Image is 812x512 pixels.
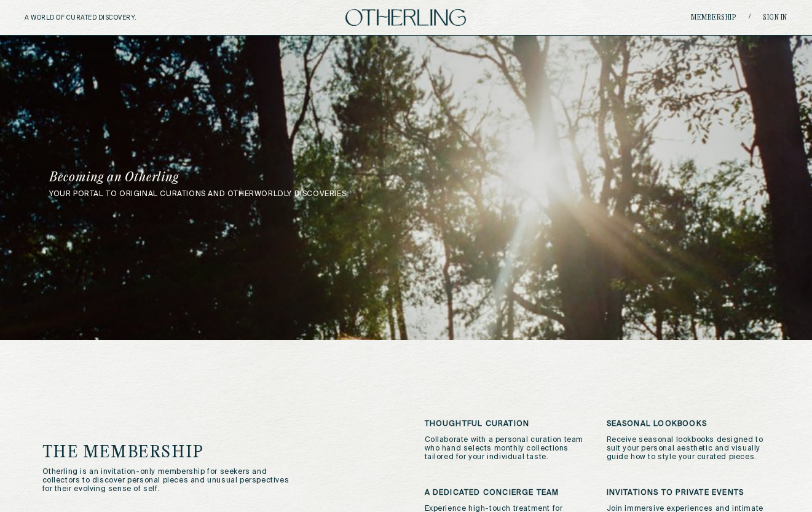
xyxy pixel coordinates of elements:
[607,489,770,497] h3: invitations to private events
[607,420,770,428] h3: seasonal lookbooks
[49,190,763,199] p: your portal to original curations and otherworldly discoveries.
[25,14,190,22] h5: A WORLD OF CURATED DISCOVERY.
[691,14,736,22] a: Membership
[42,444,348,462] h1: the membership
[425,489,588,497] h3: a dedicated Concierge team
[49,171,478,184] h1: Becoming an Otherling
[425,420,588,428] h3: thoughtful curation
[345,9,466,26] img: logo
[425,436,588,462] p: Collaborate with a personal curation team who hand selects monthly collections tailored for your ...
[42,468,301,494] p: Otherling is an invitation-only membership for seekers and collectors to discover personal pieces...
[749,13,751,22] span: /
[763,14,787,22] a: Sign in
[607,436,770,462] p: Receive seasonal lookbooks designed to suit your personal aesthetic and visually guide how to sty...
